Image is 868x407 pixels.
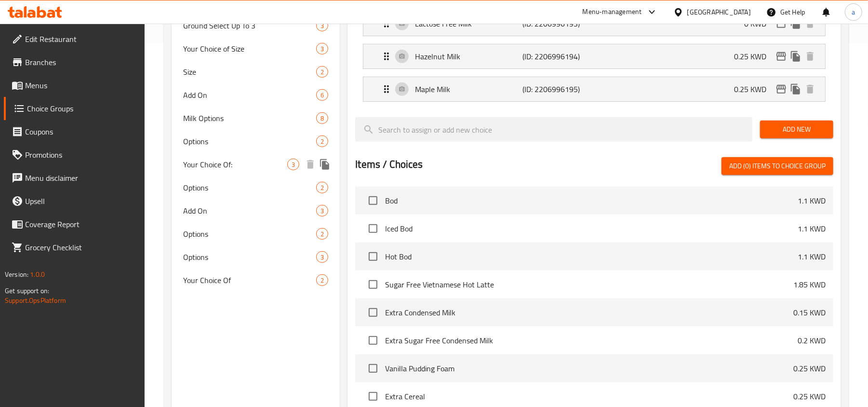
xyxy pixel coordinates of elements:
a: Promotions [4,143,145,166]
span: 3 [317,253,328,262]
input: search [355,117,752,142]
span: 2 [317,68,328,77]
span: Milk Options [183,112,316,124]
p: 0 KWD [744,18,774,29]
span: Your Choice Of [183,274,316,286]
div: Menu-management [583,6,642,18]
p: 1.1 KWD [798,223,826,234]
span: 6 [317,91,328,100]
div: Choices [316,274,328,286]
span: Ground Select Up To 3 [183,20,316,31]
button: delete [803,82,817,96]
div: Choices [316,66,328,78]
span: Edit Restaurant [25,33,137,45]
p: 1.1 KWD [798,251,826,262]
li: Expand [355,73,833,106]
a: Support.OpsPlatform [5,294,66,307]
div: Milk Options8 [172,107,340,130]
div: Options2 [172,130,340,153]
div: Choices [316,228,328,240]
span: Menu disclaimer [25,172,137,184]
span: Vanilla Pudding Foam [385,363,793,374]
span: 2 [317,183,328,192]
span: Select choice [363,386,383,407]
span: 1.0.0 [30,268,45,281]
span: 3 [288,160,299,169]
div: Options2 [172,176,340,199]
div: Choices [316,43,328,54]
span: 3 [317,206,328,216]
span: Select choice [363,302,383,323]
div: Add On6 [172,83,340,107]
span: Select choice [363,274,383,295]
a: Coupons [4,120,145,143]
span: Branches [25,56,137,68]
span: Add On [183,205,316,217]
span: Extra Cereal [385,391,793,402]
div: Your Choice Of:3deleteduplicate [172,153,340,176]
a: Edit Restaurant [4,27,145,51]
span: Options [183,228,316,240]
div: Choices [316,205,328,217]
span: Version: [5,268,28,281]
div: Choices [316,20,328,31]
p: 0.25 KWD [793,363,826,374]
span: 8 [317,114,328,123]
span: 3 [317,44,328,54]
span: Choice Groups [27,103,137,114]
span: Select choice [363,246,383,267]
span: Select choice [363,190,383,211]
h2: Items / Choices [355,157,423,172]
button: Add (0) items to choice group [721,157,833,175]
div: Choices [316,112,328,124]
span: Select choice [363,358,383,379]
button: delete [803,49,817,64]
div: Options3 [172,245,340,269]
span: Add (0) items to choice group [729,160,826,172]
a: Grocery Checklist [4,236,145,259]
button: duplicate [788,49,803,64]
a: Menu disclaimer [4,166,145,190]
span: Hot Bod [385,251,798,262]
span: Sugar Free Vietnamese Hot Latte [385,279,793,290]
span: Coverage Report [25,218,137,230]
div: Choices [287,159,299,170]
span: Extra Condensed Milk [385,307,793,318]
p: (ID: 2206996195) [523,83,595,95]
button: delete [303,157,318,172]
p: 0.2 KWD [798,335,826,346]
span: Select choice [363,330,383,351]
span: Promotions [25,149,137,161]
p: 0.25 KWD [793,391,826,402]
div: Size2 [172,60,340,83]
span: Add On [183,89,316,101]
p: Hazelnut Milk [415,51,522,62]
p: 1.85 KWD [793,279,826,290]
div: [GEOGRAPHIC_DATA] [687,7,751,17]
span: Select choice [363,218,383,239]
div: Choices [316,136,328,147]
p: (ID: 2206996194) [523,51,595,62]
a: Choice Groups [4,97,145,120]
p: Lactose Free Milk [415,18,522,29]
a: Coverage Report [4,213,145,236]
span: Extra Sugar Free Condensed Milk [385,335,798,346]
button: edit [774,82,788,96]
span: Get support on: [5,285,49,297]
span: Options [183,251,316,263]
span: 2 [317,137,328,146]
p: 0.25 KWD [734,83,774,95]
span: Options [183,136,316,147]
span: Grocery Checklist [25,242,137,253]
span: Menus [25,80,137,91]
span: Your Choice of Size [183,43,316,54]
div: Your Choice of Size3 [172,37,340,60]
span: Size [183,66,316,78]
a: Upsell [4,190,145,213]
span: Iced Bod [385,223,798,234]
p: 0.15 KWD [793,307,826,318]
div: Expand [363,44,825,68]
button: edit [774,49,788,64]
div: Choices [316,251,328,263]
div: Expand [363,77,825,101]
